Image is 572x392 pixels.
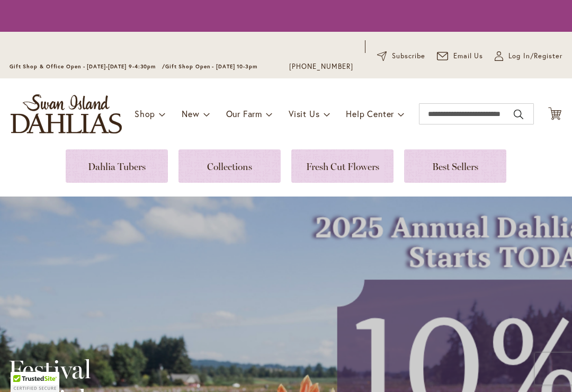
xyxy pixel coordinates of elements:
[495,51,562,61] a: Log In/Register
[514,106,523,123] button: Search
[508,51,562,61] span: Log In/Register
[10,63,165,70] span: Gift Shop & Office Open - [DATE]-[DATE] 9-4:30pm /
[453,51,484,61] span: Email Us
[289,108,319,119] span: Visit Us
[226,108,262,119] span: Our Farm
[437,51,484,61] a: Email Us
[135,108,155,119] span: Shop
[289,61,353,72] a: [PHONE_NUMBER]
[377,51,425,61] a: Subscribe
[11,94,122,133] a: store logo
[346,108,394,119] span: Help Center
[182,108,199,119] span: New
[165,63,257,70] span: Gift Shop Open - [DATE] 10-3pm
[392,51,425,61] span: Subscribe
